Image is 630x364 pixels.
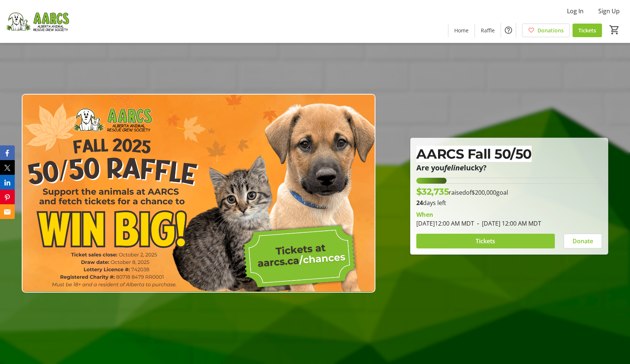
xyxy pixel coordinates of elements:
[416,186,449,197] span: $32,735
[416,210,433,219] div: When
[416,234,555,248] button: Tickets
[564,234,602,248] button: Donate
[578,26,596,34] span: Tickets
[474,219,482,227] span: -
[573,24,602,37] a: Tickets
[448,24,475,37] a: Home
[481,26,495,34] span: Raffle
[416,198,602,207] p: days left
[476,237,495,245] span: Tickets
[573,237,593,245] span: Donate
[561,5,589,17] button: Log In
[22,94,375,293] img: Campaign CTA Media Photo
[522,24,570,37] a: Donations
[416,164,602,172] p: Are you lucky?
[416,178,602,184] div: 16.3675% of fundraising goal reached
[501,23,516,38] button: Help
[538,26,564,34] span: Donations
[416,146,532,162] span: AARCS Fall 50/50
[567,7,584,15] span: Log In
[416,199,423,207] span: 24
[454,26,469,34] span: Home
[608,23,621,36] button: Cart
[416,185,508,198] p: raised of goal
[474,219,541,227] span: [DATE] 12:00 AM MDT
[592,5,626,17] button: Sign Up
[475,24,501,37] a: Raffle
[444,163,464,173] em: feline
[598,7,620,15] span: Sign Up
[472,188,496,197] span: $200,000
[416,219,474,227] span: [DATE] 12:00 AM MDT
[4,3,70,40] img: Alberta Animal Rescue Crew Society's Logo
